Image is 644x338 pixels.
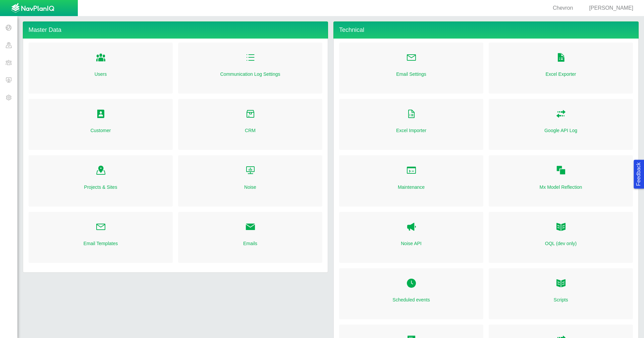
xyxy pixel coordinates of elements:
div: Folder Open Icon Mx Model Reflection [489,155,633,206]
a: Email Settings [396,71,426,77]
a: Folder Open Icon [96,220,106,235]
a: Folder Open Icon [245,163,256,178]
div: Folder Open Icon Emails [178,212,322,263]
a: Folder Open Icon [96,163,106,178]
div: Folder Open Icon Excel Exporter [489,43,633,94]
div: Noise API Noise API [339,212,483,263]
a: Maintenance [398,184,425,190]
h4: Master Data [23,21,328,39]
a: Users [95,71,107,77]
a: Folder Open Icon [406,51,417,65]
div: Folder Open Icon Excel Importer [339,99,483,150]
a: Scripts [554,296,568,303]
a: Mx Model Reflection [540,184,582,190]
a: Folder Open Icon [96,107,106,122]
div: Folder Open Icon Google API Log [489,99,633,150]
div: OQL OQL (dev only) [489,212,633,263]
a: Folder Open Icon [556,276,566,291]
a: Folder Open Icon [556,51,566,65]
div: Folder Open Icon Noise [178,155,322,206]
a: Folder Open Icon [556,107,566,122]
a: Excel Importer [396,127,426,134]
img: UrbanGroupSolutionsTheme$USG_Images$logo.png [11,3,54,14]
a: Google API Log [544,127,577,134]
a: Projects & Sites [84,184,117,190]
a: Noise [244,184,256,190]
a: Folder Open Icon [406,163,417,178]
a: Communication Log Settings [220,71,280,77]
div: Folder Open Icon Projects & Sites [29,155,173,206]
a: Folder Open Icon [96,51,106,65]
a: Emails [243,240,257,247]
a: Noise API [401,240,421,247]
a: Folder Open Icon [245,107,256,122]
a: Folder Open Icon [406,276,417,291]
a: Folder Open Icon [556,163,566,178]
span: [PERSON_NAME] [589,5,633,11]
div: Folder Open Icon Email Settings [339,43,483,94]
div: [PERSON_NAME] [581,4,636,12]
h4: Technical [333,21,639,39]
a: CRM [245,127,256,134]
span: Chevron [553,5,573,11]
a: Customer [91,127,111,134]
a: Folder Open Icon [245,220,256,235]
a: Scheduled events [392,296,430,303]
div: Folder Open Icon Scheduled events [339,268,483,319]
div: Folder Open Icon Customer [29,99,173,150]
a: OQL [556,220,566,235]
a: Folder Open Icon [245,51,256,65]
button: Feedback [634,160,644,188]
div: Folder Open Icon Maintenance [339,155,483,206]
div: Folder Open Icon Communication Log Settings [178,43,322,94]
a: Noise API [406,220,417,235]
a: OQL (dev only) [545,240,577,247]
a: Excel Exporter [545,71,576,77]
a: Email Templates [84,240,118,247]
a: Folder Open Icon [406,107,417,122]
div: Folder Open Icon Email Templates [29,212,173,263]
div: Folder Open Icon Users [29,43,173,94]
div: Folder Open Icon Scripts [489,268,633,319]
div: Folder Open Icon CRM [178,99,322,150]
